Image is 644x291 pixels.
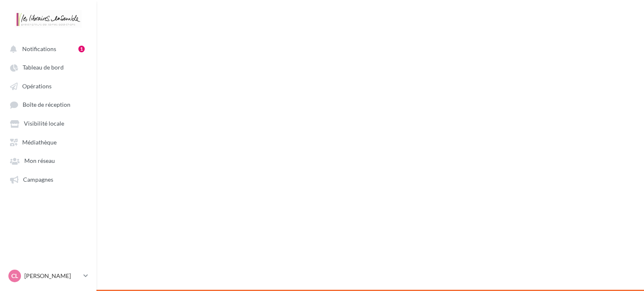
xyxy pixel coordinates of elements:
span: Campagnes [23,176,53,183]
span: Opérations [22,82,52,90]
a: Tableau de bord [5,59,91,75]
div: 1 [78,46,85,52]
a: Médiathèque [5,134,91,149]
a: CL [PERSON_NAME] [7,268,90,284]
span: Tableau de bord [23,64,64,71]
p: [PERSON_NAME] [24,272,80,280]
span: Boîte de réception [23,101,70,108]
a: Boîte de réception [5,97,91,112]
span: Visibilité locale [24,120,64,127]
a: Opérations [5,78,91,93]
a: Campagnes [5,172,91,187]
span: CL [11,272,18,280]
a: Mon réseau [5,153,91,168]
a: Visibilité locale [5,116,91,131]
button: Notifications 1 [5,41,88,56]
span: Notifications [22,45,56,52]
span: Médiathèque [22,139,57,146]
span: Mon réseau [24,157,55,165]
